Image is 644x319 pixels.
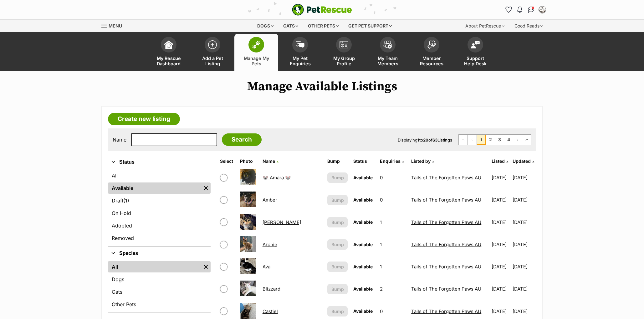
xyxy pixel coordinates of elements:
[492,158,505,164] span: Listed
[411,264,481,270] a: Tails of The Forgotten Paws AU
[539,7,545,13] img: Tails of The Forgotten Paws AU profile pic
[327,239,348,250] button: Bump
[489,167,512,188] td: [DATE]
[263,158,279,164] a: Name
[398,137,452,142] span: Displaying to of Listings
[222,133,262,146] input: Search
[513,158,534,164] a: Updated
[432,137,437,142] strong: 63
[108,261,201,272] a: All
[423,137,428,142] strong: 20
[417,137,419,142] strong: 1
[513,212,535,233] td: [DATE]
[147,34,191,71] a: My Rescue Dashboard
[471,41,480,48] img: help-desk-icon-fdf02630f3aa405de69fd3d07c3f3aa587a6932b1a1747fa1d2bba05be0121f9.svg
[526,5,536,15] a: Conversations
[123,197,129,204] span: (1)
[242,56,270,66] span: Manage My Pets
[377,234,408,255] td: 1
[489,212,512,233] td: [DATE]
[327,217,348,227] button: Bump
[380,158,404,164] a: Enquiries
[327,284,348,294] button: Bump
[286,56,314,66] span: My Pet Enquiries
[489,256,512,277] td: [DATE]
[108,158,211,166] button: Status
[263,197,277,203] a: Amber
[383,41,392,49] img: team-members-icon-5396bd8760b3fe7c0b43da4ab00e1e3bb1a5d9ba89233759b79545d2d3fc5d0d.svg
[108,249,211,257] button: Species
[201,261,211,272] a: Remove filter
[489,278,512,300] td: [DATE]
[263,308,278,314] a: Castiel
[411,286,481,292] a: Tails of The Forgotten Paws AU
[292,4,352,16] img: logo-e224e6f780fb5917bec1dbf3a21bbac754714ae5b6737aabdf751b685950b380.svg
[331,263,344,270] span: Bump
[374,56,402,66] span: My Team Members
[517,7,522,13] img: notifications-46538b983faf8c2785f20acdc204bb7945ddae34d4c08c2a6579f10ce5e182be.svg
[504,135,513,145] a: Page 4
[331,308,344,315] span: Bump
[340,41,348,48] img: group-profile-icon-3fa3cf56718a62981997c0bc7e787c4b2cf8bcc04b72c1350f741eb67cf2f40e.svg
[411,197,481,203] a: Tails of The Forgotten Paws AU
[108,170,211,181] a: All
[331,241,344,248] span: Bump
[327,306,348,317] button: Bump
[263,264,270,270] a: Ava
[108,232,211,244] a: Removed
[410,34,453,71] a: Member Resources
[468,135,477,145] span: Previous page
[327,172,348,183] button: Bump
[353,286,373,292] span: Available
[411,175,481,181] a: Tails of The Forgotten Paws AU
[238,156,259,166] th: Photo
[510,20,547,32] div: Good Reads
[322,34,366,71] a: My Group Profile
[495,135,504,145] a: Page 3
[296,41,304,48] img: pet-enquiries-icon-7e3ad2cf08bfb03b45e93fb7055b45f3efa6380592205ae92323e6603595dc1f.svg
[513,167,535,188] td: [DATE]
[411,242,481,247] a: Tails of The Forgotten Paws AU
[208,40,217,49] img: add-pet-listing-icon-0afa8454b4691262ce3f59096e99ab1cd57d4a30225e0717b998d2c9b9846f56.svg
[279,20,303,32] div: Cats
[331,197,344,203] span: Bump
[513,278,535,300] td: [DATE]
[263,286,280,292] a: Blizzard
[353,264,373,269] span: Available
[515,5,525,15] button: Notifications
[377,278,408,300] td: 2
[101,20,126,31] a: Menu
[252,41,261,49] img: manage-my-pets-icon-02211641906a0b7f246fdf0571729dbe1e7629f14944591b6c1af311fb30b64b.svg
[528,7,534,13] img: chat-41dd97257d64d25036548639549fe6c8038ab92f7586957e7f3b1b290dea8141.svg
[108,299,211,310] a: Other Pets
[108,260,211,312] div: Species
[366,34,410,71] a: My Team Members
[164,40,173,49] img: dashboard-icon-eb2f2d2d3e046f16d808141f083e7271f6b2e854fb5c12c21221c1fb7104beca.svg
[377,189,408,211] td: 0
[325,156,350,166] th: Bump
[330,56,358,66] span: My Group Profile
[108,113,180,125] a: Create new listing
[278,34,322,71] a: My Pet Enquiries
[458,134,531,145] nav: Pagination
[522,135,531,145] a: Last page
[331,286,344,292] span: Bump
[353,197,373,202] span: Available
[155,56,183,66] span: My Rescue Dashboard
[108,207,211,219] a: On Hold
[537,5,547,15] button: My account
[108,286,211,297] a: Cats
[513,256,535,277] td: [DATE]
[377,256,408,277] td: 1
[108,169,211,246] div: Status
[263,242,277,247] a: Archie
[191,34,234,71] a: Add a Pet Listing
[461,56,489,66] span: Support Help Desk
[461,20,509,32] div: About PetRescue
[411,158,434,164] a: Listed by
[108,195,211,206] a: Draft
[327,262,348,272] button: Bump
[353,242,373,247] span: Available
[486,135,495,145] a: Page 2
[331,219,344,226] span: Bump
